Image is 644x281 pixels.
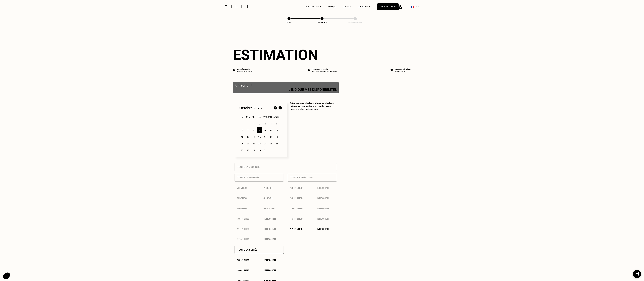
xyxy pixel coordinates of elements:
[240,141,245,147] div: 20
[328,6,336,8] a: Marque
[377,3,399,10] a: Prendre soin ici
[235,88,237,92] img: svg+xml;base64,PHN2ZyB3aWR0aD0iMjIiIGhlaWdodD0iMTEiIHZpZXdCb3g9IjAgMCAyMiAxMSIgZmlsbD0ibm9uZSIgeG...
[395,68,411,70] div: Délais de 3 à 5 jours
[268,141,274,147] div: 25
[237,269,249,272] p: 19h - 19h30
[307,21,337,23] div: Estimation
[317,228,329,231] p: 17h30 - 18h
[235,84,337,88] p: À domicile
[237,259,249,262] p: 18h - 18h30
[263,141,268,147] div: 24
[257,127,262,133] div: 9
[251,134,256,140] div: 15
[418,6,419,7] img: menu déroulant
[237,68,254,70] div: Qualité garantie
[240,147,245,153] div: 27
[391,68,393,71] img: icon list info
[274,21,304,23] div: Besoin
[237,248,257,251] p: Toute la soirée
[312,70,337,73] div: lors du RDV avec votre artisan
[257,141,262,147] div: 23
[274,127,279,133] div: 12
[290,228,302,231] p: 17h - 17h30
[308,68,310,71] img: icon list info
[274,134,279,140] div: 19
[263,134,268,140] div: 17
[411,5,414,8] span: 🇫🇷
[239,106,262,110] div: Octobre 2025
[257,147,262,153] div: 30
[278,106,283,110] img: Mois suivant
[289,88,337,92] p: J‘indique mes disponibilités
[245,147,251,153] div: 28
[257,134,262,140] div: 16
[240,134,245,140] div: 13
[263,269,276,272] p: 19h30 - 20h
[251,147,256,153] div: 29
[274,141,279,147] div: 26
[233,68,235,71] img: icon list info
[263,259,276,262] p: 18h30 - 19h
[263,147,268,153] div: 31
[340,21,370,23] div: Confirmation
[395,70,411,73] div: après le RDV
[369,6,370,7] img: Menu déroulant à propos
[268,127,274,133] div: 11
[245,141,251,147] div: 21
[399,5,402,9] img: icône connexion
[224,5,249,8] img: Logo du service de couturière Tilli
[233,47,411,63] div: Estimation
[237,70,254,73] div: par nos artisans Tilli
[287,102,337,157] p: Sélectionnez plusieurs dates et plusieurs créneaux pour obtenir un rendez vous dans les plus bref...
[273,106,278,110] img: Mois précédent
[245,134,251,140] div: 14
[251,141,256,147] div: 22
[343,6,351,8] a: Artisan
[268,134,274,140] div: 18
[312,68,337,70] div: Validation du devis
[263,127,268,133] div: 10
[320,6,321,7] img: Menu déroulant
